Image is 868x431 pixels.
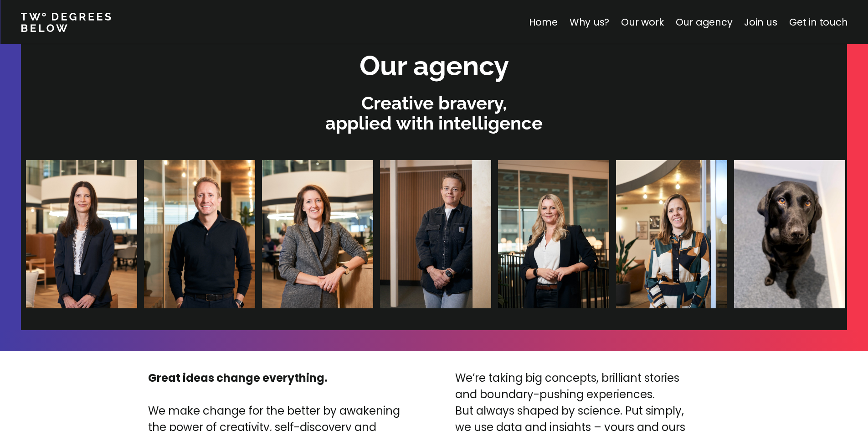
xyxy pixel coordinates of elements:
img: Gemma [262,160,373,308]
p: Creative bravery, applied with intelligence [26,93,842,133]
img: Dani [380,160,491,308]
a: Our agency [675,16,732,29]
h2: Our agency [360,47,509,84]
img: Lizzie [616,160,727,308]
a: Home [529,16,557,29]
a: Join us [744,16,777,29]
a: Why us? [569,16,609,29]
a: Get in touch [789,16,847,29]
img: Clare [26,160,137,308]
img: James [144,160,255,308]
a: Our work [621,16,663,29]
strong: Great ideas change everything. [148,370,328,385]
img: Halina [498,160,609,308]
